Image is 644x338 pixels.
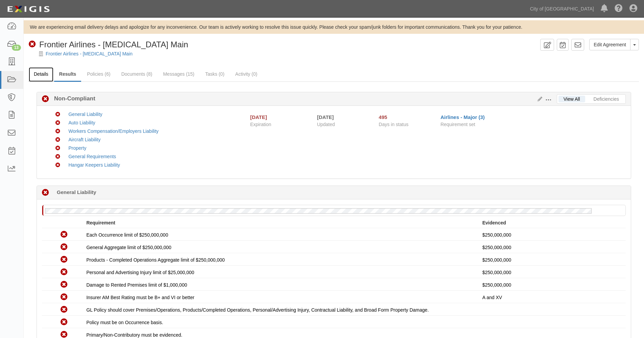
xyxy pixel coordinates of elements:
[158,67,199,81] a: Messages (15)
[589,96,624,102] a: Deficiencies
[615,5,623,13] i: Help Center - Complianz
[86,320,163,325] span: Policy must be on Occurrence basis.
[317,122,335,127] span: Updated
[68,128,159,134] a: Workers Compensation/Employers Liability
[482,257,621,263] p: $250,000,000
[527,2,597,16] a: City of [GEOGRAPHIC_DATA]
[535,96,542,102] a: Edit Results
[379,122,408,127] span: Days in status
[55,121,60,125] i: Non-Compliant
[230,67,262,81] a: Activity (0)
[24,24,644,30] div: We are experiencing email delivery delays and apologize for any inconvenience. Our team is active...
[55,129,60,134] i: Non-Compliant
[12,45,21,51] div: 13
[482,220,506,225] strong: Evidenced
[482,294,621,301] p: A and XV
[86,295,194,300] span: Insurer AM Best Rating must be B+ and VI or better
[61,306,68,313] i: Non-Compliant
[68,154,116,159] a: General Requirements
[86,220,115,225] strong: Requirement
[29,39,188,50] div: Frontier Airlines - T3 Main
[86,232,168,238] span: Each Occurrence limit of $250,000,000
[42,189,49,196] i: Non-Compliant 424 days (since 06/15/2024)
[86,270,194,275] span: Personal and Advertising Injury limit of $25,000,000
[86,282,187,288] span: Damage to Rented Premises limit of $1,000,000
[589,39,630,50] a: Edit Agreement
[82,67,115,81] a: Policies (6)
[29,41,36,48] i: Non-Compliant
[558,96,585,102] a: View All
[61,294,68,301] i: Non-Compliant
[68,137,100,142] a: Aircraft Liability
[86,307,429,313] span: GL Policy should cover Premises/Operations, Products/Completed Operations, Personal/Advertising I...
[54,67,81,82] a: Results
[55,112,60,117] i: Non-Compliant
[61,319,68,326] i: Non-Compliant
[86,245,171,250] span: General Aggregate limit of $250,000,000
[68,112,102,117] a: General Liability
[61,231,68,238] i: Non-Compliant
[46,51,133,56] a: Frontier Airlines - [MEDICAL_DATA] Main
[61,244,68,251] i: Non-Compliant
[61,269,68,276] i: Non-Compliant
[68,145,86,151] a: Property
[61,281,68,288] i: Non-Compliant
[55,154,60,159] i: Non-Compliant
[49,95,95,103] b: Non-Compliant
[68,120,95,125] a: Auto Liability
[250,121,312,128] span: Expiration
[482,269,621,276] p: $250,000,000
[86,257,224,263] span: Products - Completed Operations Aggregate limit of $250,000,000
[55,146,60,151] i: Non-Compliant
[482,282,621,288] p: $250,000,000
[29,67,53,82] a: Details
[482,244,621,251] p: $250,000,000
[42,96,49,103] i: Non-Compliant
[5,3,52,15] img: logo-5460c22ac91f19d4615b14bd174203de0afe785f0fc80cf4dbbc73dc1793850b.png
[57,189,96,196] b: General Liability
[482,232,621,238] p: $250,000,000
[39,40,188,49] span: Frontier Airlines - [MEDICAL_DATA] Main
[440,114,485,120] a: Airlines - Major (3)
[379,114,435,121] div: Since 04/05/2024
[440,122,475,127] span: Requirement set
[317,114,369,121] div: [DATE]
[116,67,158,81] a: Documents (8)
[61,256,68,263] i: Non-Compliant
[86,332,182,338] span: Primary/Non-Contributory must be evidenced.
[200,67,230,81] a: Tasks (0)
[68,162,120,168] a: Hangar Keepers Liability
[55,163,60,168] i: Non-Compliant
[250,114,267,121] div: [DATE]
[55,138,60,142] i: Non-Compliant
